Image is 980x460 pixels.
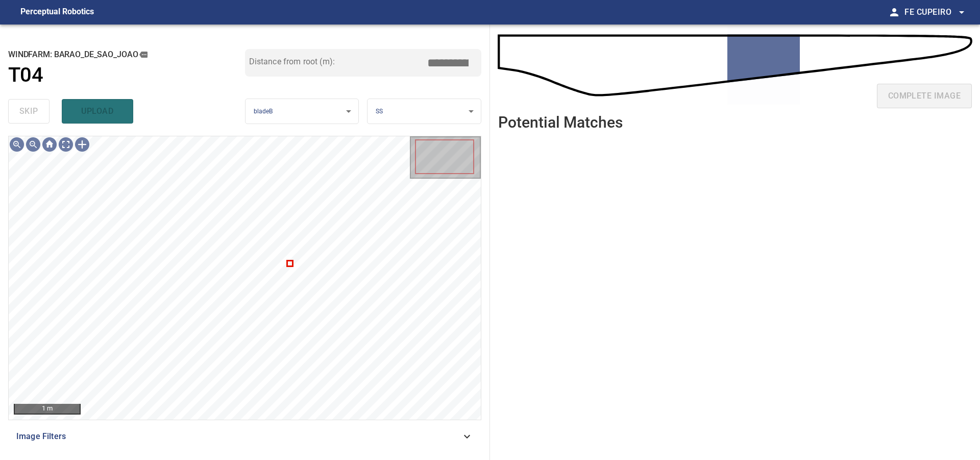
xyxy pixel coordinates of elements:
[8,63,43,87] h1: T04
[8,49,245,60] h2: windfarm: Barao_de_Sao_Joao
[246,99,359,125] div: bladeB
[8,424,481,449] div: Image Filters
[20,4,94,20] figcaption: Perceptual Robotics
[900,2,968,22] button: Fe Cupeiro
[16,430,461,443] span: Image Filters
[254,108,273,115] span: bladeB
[25,136,41,153] div: Zoom out
[9,136,25,153] div: Zoom in
[58,136,74,153] div: Toggle full page
[74,136,90,153] div: Toggle selection
[904,5,968,19] span: Fe Cupeiro
[888,6,900,18] span: person
[8,63,245,87] a: T04
[138,49,149,60] button: copy message details
[367,99,481,125] div: SS
[41,136,58,153] div: Go home
[955,6,968,18] span: arrow_drop_down
[249,58,335,66] label: Distance from root (m):
[376,108,383,115] span: SS
[498,114,623,131] h2: Potential Matches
